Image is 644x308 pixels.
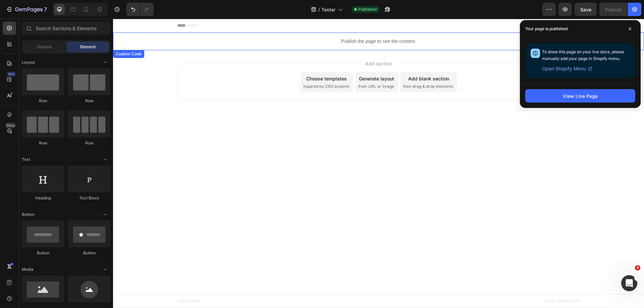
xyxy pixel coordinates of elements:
span: Tester [321,6,335,13]
div: Button [22,250,64,256]
div: Undo/Redo [126,3,154,16]
div: Row [22,140,64,146]
div: Row [68,140,110,146]
span: Media [22,266,34,272]
div: Text Block [68,195,110,201]
span: Add section [250,41,281,48]
iframe: Intercom live chat [621,275,637,291]
div: Heading [22,195,64,201]
button: 7 [3,3,50,16]
div: Choose templates [193,56,234,63]
div: 450 [6,71,16,77]
div: Publish [605,6,622,13]
span: Toggle open [100,57,110,68]
button: Publish [599,3,628,16]
p: Your page is published [525,25,568,32]
div: Generate layout [246,56,281,63]
span: Published [358,6,377,12]
span: Save [580,7,591,12]
span: / [318,6,320,13]
span: from URL or image [245,65,281,71]
span: Section [37,44,52,50]
div: Button [68,250,110,256]
span: then drag & drop elements [290,65,340,71]
span: Element [80,44,96,50]
span: Toggle open [100,209,110,220]
span: Toggle open [100,154,110,165]
span: Open Shopify Menu [542,65,586,73]
span: Toggle open [100,264,110,275]
span: To show this page on your live store, please manually add your page in Shopify menu. [542,49,624,61]
iframe: Design area [113,19,644,308]
input: Search Sections & Elements [22,21,110,35]
span: Text [22,157,30,163]
div: Beta [5,123,16,128]
span: 3 [635,265,640,270]
div: Row [68,98,110,104]
span: inspired by CRO experts [190,65,236,71]
button: View Live Page [525,89,635,103]
button: Save [575,3,597,16]
span: Layout [22,59,35,65]
div: View Live Page [563,93,598,100]
div: Row [22,98,64,104]
div: Add blank section [295,56,336,63]
span: Button [22,211,34,218]
p: 7 [44,5,47,13]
